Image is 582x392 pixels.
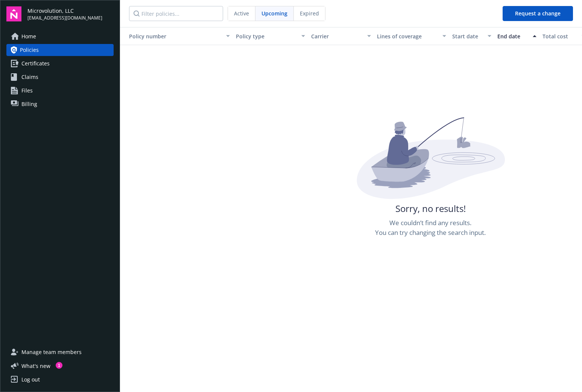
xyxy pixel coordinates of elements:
a: Billing [6,98,114,110]
img: navigator-logo.svg [6,6,21,21]
div: Carrier [311,32,363,40]
div: Policy type [236,32,297,40]
a: Files [6,85,114,97]
span: Active [234,9,249,17]
span: Microvolution, LLC [27,7,102,15]
span: Home [21,30,36,42]
a: Home [6,30,114,42]
span: Certificates [21,58,50,70]
span: Manage team members [21,346,82,358]
button: Start date [449,27,494,45]
button: Microvolution, LLC[EMAIL_ADDRESS][DOMAIN_NAME] [27,6,114,21]
span: Expired [300,9,319,17]
span: Policies [20,44,39,56]
a: Certificates [6,58,114,70]
button: End date [494,27,539,45]
div: Policy number [123,32,222,40]
button: Policy type [233,27,308,45]
span: [EMAIL_ADDRESS][DOMAIN_NAME] [27,15,102,21]
input: Filter policies... [129,6,223,21]
span: Upcoming [261,9,287,17]
a: Manage team members [6,346,114,358]
button: Lines of coverage [374,27,449,45]
div: Total cost [542,32,577,40]
button: What's new1 [6,362,62,370]
span: Files [21,85,33,97]
button: Carrier [308,27,374,45]
span: You can try changing the search input. [375,228,486,238]
div: End date [497,32,528,40]
span: Sorry, no results! [395,202,466,215]
div: Log out [21,374,40,386]
span: Claims [21,71,38,83]
span: Billing [21,98,37,110]
div: Lines of coverage [377,32,438,40]
a: Claims [6,71,114,83]
a: Policies [6,44,114,56]
span: What ' s new [21,362,50,370]
div: 1 [56,362,62,369]
div: Start date [452,32,483,40]
span: We couldn’t find any results. [389,218,471,228]
div: Toggle SortBy [123,32,222,40]
button: Request a change [503,6,573,21]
